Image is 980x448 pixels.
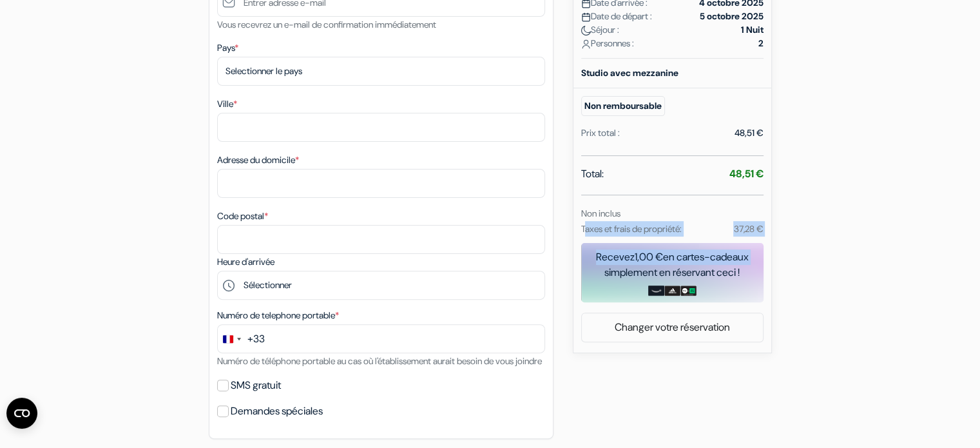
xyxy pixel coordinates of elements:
button: Change country, selected France (+33) [218,325,265,353]
small: Non remboursable [581,96,665,116]
strong: 2 [758,37,764,50]
img: user_icon.svg [581,39,591,49]
strong: 5 octobre 2025 [700,10,764,23]
label: Adresse du domicile [217,153,299,167]
small: Taxes et frais de propriété: [581,223,682,235]
span: Séjour : [581,23,619,37]
small: 37,28 € [733,223,763,235]
div: Prix total : [581,126,620,140]
span: Date de départ : [581,10,652,23]
label: SMS gratuit [231,376,281,394]
label: Code postal [217,209,268,223]
div: Recevez en cartes-cadeaux simplement en réservant ceci ! [581,249,764,280]
img: uber-uber-eats-card.png [680,286,697,296]
button: Ouvrir le widget CMP [6,398,37,429]
img: amazon-card-no-text.png [648,286,664,296]
span: Total: [581,166,604,182]
a: Changer votre réservation [582,315,763,340]
label: Pays [217,41,238,55]
small: Non inclus [581,208,620,219]
img: moon.svg [581,26,591,35]
span: 1,00 € [635,250,663,264]
small: Vous recevrez un e-mail de confirmation immédiatement [217,19,436,30]
strong: 1 Nuit [741,23,764,37]
label: Ville [217,97,237,111]
span: Personnes : [581,37,634,50]
div: +33 [247,331,265,347]
b: Studio avec mezzanine [581,67,678,79]
small: Numéro de téléphone portable au cas où l'établissement aurait besoin de vous joindre [217,355,542,367]
strong: 48,51 € [729,167,764,180]
div: 48,51 € [735,126,764,140]
label: Heure d'arrivée [217,255,274,269]
label: Numéro de telephone portable [217,309,339,322]
label: Demandes spéciales [231,402,323,420]
img: adidas-card.png [664,286,680,296]
img: calendar.svg [581,12,591,22]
